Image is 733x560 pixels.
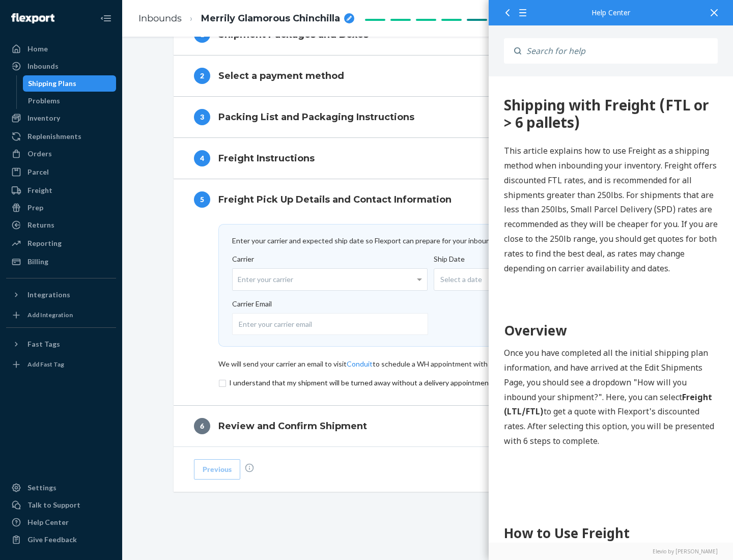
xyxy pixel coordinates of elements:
[218,359,638,369] div: We will send your carrier an email to visit to schedule a WH appointment with Reference ASN / PO # .
[27,185,52,195] div: Freight
[27,360,64,369] div: Add Fast Tag
[27,339,60,349] div: Fast Tags
[6,217,116,233] a: Returns
[15,20,229,54] div: 360 Shipping with Freight (FTL or > 6 pallets)
[6,110,116,126] a: Inventory
[174,55,683,96] button: 2Select a payment method
[28,78,76,89] div: Shipping Plans
[521,38,718,64] input: Search
[6,182,116,199] a: Freight
[218,69,344,82] h4: Select a payment method
[218,193,452,206] h4: Freight Pick Up Details and Contact Information
[27,113,60,123] div: Inventory
[27,203,43,213] div: Prep
[23,75,117,92] a: Shipping Plans
[27,290,70,300] div: Integrations
[194,191,210,208] div: 5
[27,238,62,248] div: Reporting
[27,311,73,319] div: Add Integration
[232,254,428,291] label: Carrier
[347,359,373,368] a: Conduit
[6,146,116,162] a: Orders
[15,269,229,372] p: Once you have completed all the initial shipping plan information, and have arrived at the Edit S...
[130,4,362,34] ol: breadcrumbs
[174,406,683,446] button: 6Review and Confirm Shipment
[6,480,116,496] a: Settings
[27,500,80,510] div: Talk to Support
[6,128,116,145] a: Replenishments
[15,244,229,264] h1: Overview
[218,152,315,165] h4: Freight Instructions
[15,477,229,495] h2: Step 1: Boxes and Labels
[27,149,52,159] div: Orders
[504,548,718,555] a: Elevio by [PERSON_NAME]
[218,419,367,433] h4: Review and Confirm Shipment
[6,235,116,251] a: Reporting
[23,93,117,109] a: Problems
[218,110,414,124] h4: Packing List and Packaging Instructions
[194,109,210,125] div: 3
[27,167,49,177] div: Parcel
[6,58,116,74] a: Inbounds
[138,13,182,24] a: Inbounds
[6,41,116,57] a: Home
[6,164,116,180] a: Parcel
[232,299,618,335] label: Carrier Email
[194,150,210,166] div: 4
[174,179,683,220] button: 5Freight Pick Up Details and Contact Information
[6,254,116,270] a: Billing
[15,67,229,199] p: This article explains how to use Freight as a shipping method when inbounding your inventory. Fre...
[27,517,69,527] div: Help Center
[6,307,116,323] a: Add Integration
[6,287,116,303] button: Integrations
[233,269,427,290] div: Enter your carrier
[27,257,48,267] div: Billing
[232,313,428,335] input: Enter your carrier email
[6,497,116,513] a: Talk to Support
[27,220,54,230] div: Returns
[6,200,116,216] a: Prep
[6,336,116,352] button: Fast Tags
[6,531,116,548] button: Give Feedback
[6,514,116,530] a: Help Center
[6,356,116,373] a: Add Fast Tag
[232,236,624,246] div: Enter your carrier and expected ship date so Flexport can prepare for your inbound .
[15,447,229,467] h1: How to Use Freight
[504,9,718,16] div: Help Center
[174,138,683,179] button: 4Freight Instructions
[27,44,48,54] div: Home
[28,96,60,106] div: Problems
[174,97,683,137] button: 3Packing List and Packaging Instructions
[434,254,636,299] label: Ship Date
[96,8,116,29] button: Close Navigation
[27,483,57,493] div: Settings
[440,274,482,285] span: Select a date
[201,12,340,25] span: Merrily Glamorous Chinchilla
[27,131,81,142] div: Replenishments
[194,459,240,480] button: Previous
[27,61,59,71] div: Inbounds
[27,535,77,545] div: Give Feedback
[194,418,210,434] div: 6
[11,13,54,23] img: Flexport logo
[194,68,210,84] div: 2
